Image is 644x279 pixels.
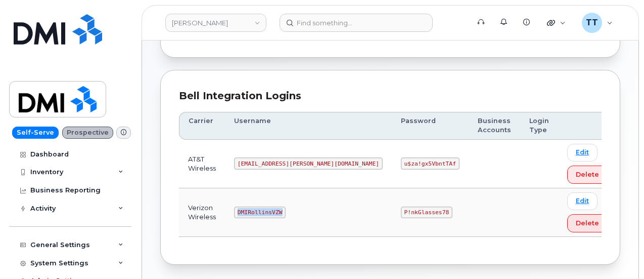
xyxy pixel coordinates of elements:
th: Business Accounts [469,112,520,140]
div: Quicklinks [540,13,573,33]
th: Carrier [179,112,225,140]
div: Bell Integration Logins [179,89,602,103]
code: DMIRollinsVZW [234,207,286,219]
span: Delete [576,218,599,228]
button: Delete [567,214,608,232]
th: Password [392,112,469,140]
div: Travis Tedesco [575,13,620,33]
th: Login Type [520,112,558,140]
a: Rollins [165,14,266,32]
a: Edit [567,192,597,210]
th: Username [225,112,392,140]
code: [EMAIL_ADDRESS][PERSON_NAME][DOMAIN_NAME] [234,157,383,170]
code: P!nkGlasses78 [401,207,452,219]
a: Edit [567,144,597,162]
span: TT [586,17,598,29]
code: u$za!gx5VbntTAf [401,157,459,170]
input: Find something... [280,14,433,32]
td: AT&T Wireless [179,140,225,188]
td: Verizon Wireless [179,188,225,237]
button: Delete [567,166,608,184]
span: Delete [576,170,599,179]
